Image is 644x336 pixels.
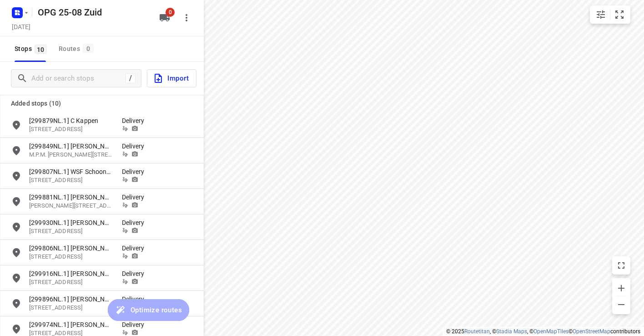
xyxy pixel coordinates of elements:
[122,269,149,278] p: Delivery
[29,218,113,227] p: [299930NL.1] [PERSON_NAME]
[29,167,113,176] p: [299807NL.1] WSF Schoonenberg
[464,328,490,335] a: Routetitan
[122,320,149,329] p: Delivery
[610,5,629,24] button: Fit zoom
[31,71,126,86] input: Add or search stops
[573,328,610,335] a: OpenStreetMap
[34,5,152,20] h5: Rename
[166,8,175,17] span: 0
[126,73,136,83] div: /
[15,43,50,55] span: Stops
[29,193,113,202] p: [299881NL.1] [PERSON_NAME]
[108,299,189,321] button: Optimize routes
[29,295,113,304] p: [299896NL.1] [PERSON_NAME]
[29,125,113,134] p: Dodenauweg 2, 5171NG, Kaatsheuvel, NL
[153,72,189,84] span: Import
[147,69,196,87] button: Import
[533,328,569,335] a: OpenMapTiles
[29,142,113,151] p: [299849NL.1] [PERSON_NAME]
[141,69,196,87] a: Import
[29,116,113,125] p: [299879NL.1] C Kappen
[122,244,149,253] p: Delivery
[29,253,113,261] p: [STREET_ADDRESS]
[29,269,113,278] p: [299916NL.1] [PERSON_NAME]
[29,320,113,329] p: [299974NL.1] [PERSON_NAME]
[83,44,94,53] span: 0
[11,98,193,109] p: Added stops (10)
[8,21,34,32] h5: [DATE]
[29,304,113,312] p: Pauwhoekstraat 3, 4365AN, Meliskerke, NL
[29,244,113,253] p: [299806NL.1] [PERSON_NAME]
[29,176,113,185] p: [STREET_ADDRESS]
[29,278,113,287] p: Generaal van Haersoltelaan 31, 5623JJ, Eindhoven, NL
[122,142,149,151] p: Delivery
[122,218,149,227] p: Delivery
[122,295,149,304] p: Delivery
[590,5,630,24] div: small contained button group
[122,116,149,125] p: Delivery
[29,227,113,236] p: 5043 JP Tilburg, 5043JP, Tilburg, NL
[122,167,149,176] p: Delivery
[59,43,96,55] div: Routes
[177,9,196,27] button: More
[29,151,113,159] p: M.P.M. van de Kloosterstraat 12, 4318AW, Brouwershaven, NL
[35,45,47,54] span: 10
[496,328,527,335] a: Stadia Maps
[446,328,640,335] li: © 2025 , © , © © contributors
[156,9,174,27] button: 0
[29,202,113,210] p: Georg Ohmstraat 17, 6431CP, Hoensbroek, NL
[122,193,149,202] p: Delivery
